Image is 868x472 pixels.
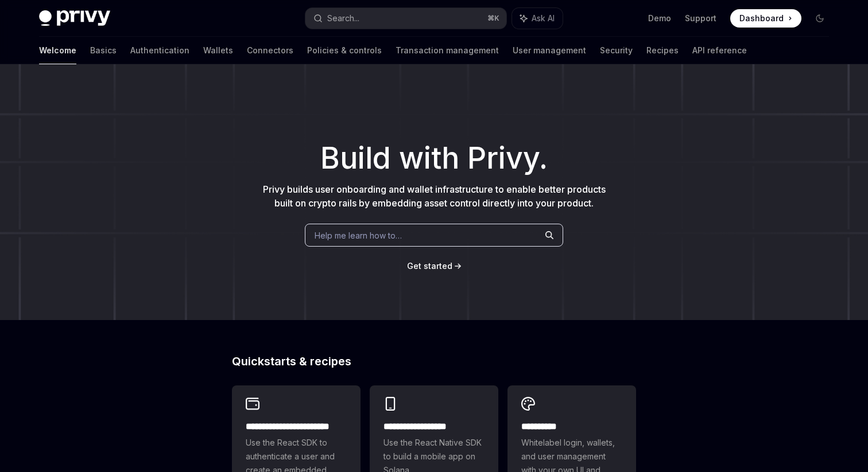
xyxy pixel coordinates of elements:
[513,37,586,64] a: User management
[320,148,548,169] span: Build with Privy.
[487,14,499,23] span: ⌘ K
[130,37,189,64] a: Authentication
[247,37,293,64] a: Connectors
[39,10,110,26] img: dark logo
[407,261,452,271] span: Get started
[739,13,784,24] span: Dashboard
[811,9,829,28] button: Toggle dark mode
[39,37,76,64] a: Welcome
[512,8,563,29] button: Ask AI
[646,37,679,64] a: Recipes
[232,356,351,367] span: Quickstarts & recipes
[90,37,117,64] a: Basics
[692,37,747,64] a: API reference
[685,13,716,24] a: Support
[305,8,506,29] button: Search...⌘K
[730,9,801,28] a: Dashboard
[327,11,359,25] div: Search...
[407,260,452,272] a: Get started
[532,13,555,24] span: Ask AI
[396,37,499,64] a: Transaction management
[263,184,606,209] span: Privy builds user onboarding and wallet infrastructure to enable better products built on crypto ...
[648,13,671,24] a: Demo
[203,37,233,64] a: Wallets
[315,229,402,241] span: Help me learn how to…
[307,37,382,64] a: Policies & controls
[600,37,633,64] a: Security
